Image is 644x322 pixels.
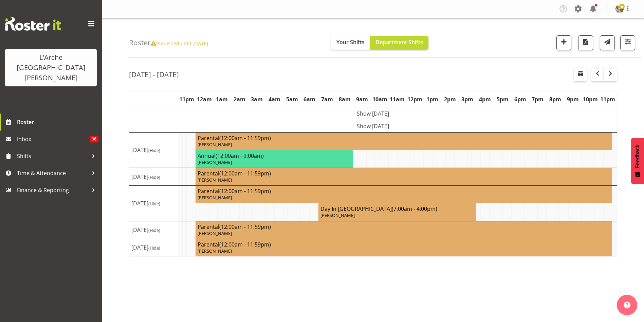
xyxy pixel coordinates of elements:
[574,68,587,81] button: Select a specific date within the roster.
[620,35,635,50] button: Filter Shifts
[392,205,437,213] span: (7:00am - 4:00pm)
[320,205,474,212] h4: Day In [GEOGRAPHIC_DATA]
[331,36,370,50] button: Your Shifts
[198,141,232,148] span: [PERSON_NAME]
[129,70,179,79] h2: [DATE] - [DATE]
[318,91,336,107] th: 7am
[634,145,641,168] span: Feedback
[12,52,90,83] div: L'Arche [GEOGRAPHIC_DATA][PERSON_NAME]
[5,17,61,31] img: Rosterit website logo
[388,91,406,107] th: 11am
[151,40,208,47] span: Published until [DATE]
[148,201,160,207] span: (Hide)
[424,91,441,107] th: 1pm
[198,248,232,254] span: [PERSON_NAME]
[231,91,248,107] th: 2am
[578,35,593,50] button: Download a PDF of the roster according to the set date range.
[178,91,196,107] th: 11pm
[564,91,582,107] th: 9pm
[624,302,630,308] img: help-xxl-2.png
[148,174,160,180] span: (Hide)
[219,134,271,142] span: (12:00am - 11:59pm)
[198,241,610,248] h4: Parental
[17,168,88,178] span: Time & Attendance
[459,91,476,107] th: 3pm
[198,159,232,165] span: [PERSON_NAME]
[615,5,624,13] img: aizza-garduque4b89473dfc6c768e6a566f2329987521.png
[90,136,98,142] span: 36
[198,223,610,230] h4: Parental
[219,223,271,231] span: (12:00am - 11:59pm)
[198,177,232,183] span: [PERSON_NAME]
[631,138,644,184] button: Feedback - Show survey
[129,39,208,47] h4: Roster
[476,91,494,107] th: 4pm
[406,91,424,107] th: 12pm
[198,230,232,236] span: [PERSON_NAME]
[198,170,610,177] h4: Parental
[129,132,178,168] td: [DATE]
[600,35,615,50] button: Send a list of all shifts for the selected filtered period to all rostered employees.
[371,91,389,107] th: 10am
[441,91,459,107] th: 2pm
[370,36,428,50] button: Department Shifts
[494,91,511,107] th: 5pm
[353,91,371,107] th: 9am
[17,151,88,161] span: Shifts
[129,221,178,239] td: [DATE]
[148,245,160,251] span: (Hide)
[266,91,283,107] th: 4am
[599,91,617,107] th: 11pm
[336,38,365,46] span: Your Shifts
[129,239,178,256] td: [DATE]
[336,91,353,107] th: 8am
[248,91,266,107] th: 3am
[129,186,178,221] td: [DATE]
[198,194,232,201] span: [PERSON_NAME]
[219,170,271,177] span: (12:00am - 11:59pm)
[17,134,90,144] span: Inbox
[129,120,617,132] td: Show [DATE]
[148,147,160,153] span: (Hide)
[219,241,271,248] span: (12:00am - 11:59pm)
[129,107,617,120] td: Show [DATE]
[301,91,318,107] th: 6am
[216,152,264,159] span: (12:00am - 9:00am)
[556,35,571,50] button: Add a new shift
[196,91,213,107] th: 12am
[213,91,231,107] th: 1am
[547,91,564,107] th: 8pm
[198,188,610,194] h4: Parental
[511,91,529,107] th: 6pm
[198,152,351,159] h4: Annual
[219,187,271,195] span: (12:00am - 11:59pm)
[529,91,547,107] th: 7pm
[17,185,88,195] span: Finance & Reporting
[148,227,160,233] span: (Hide)
[283,91,301,107] th: 5am
[198,135,610,141] h4: Parental
[582,91,599,107] th: 10pm
[320,212,355,218] span: [PERSON_NAME]
[17,117,98,127] span: Roster
[129,168,178,186] td: [DATE]
[375,38,423,46] span: Department Shifts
